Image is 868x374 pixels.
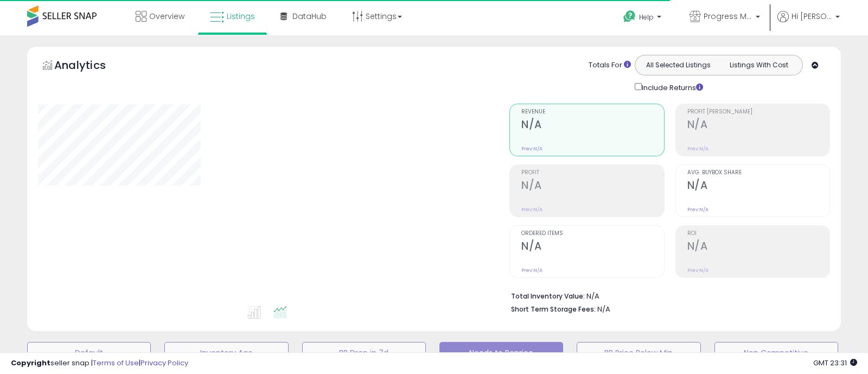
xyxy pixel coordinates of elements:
[714,342,838,364] button: Non Competitive
[227,11,255,22] span: Listings
[149,11,184,22] span: Overview
[27,342,151,364] button: Default
[521,179,663,194] h2: N/A
[521,109,663,115] span: Revenue
[638,58,719,72] button: All Selected Listings
[577,342,700,364] button: BB Price Below Min
[687,179,829,194] h2: N/A
[687,231,829,237] span: ROI
[521,206,542,213] small: Prev: N/A
[521,231,663,237] span: Ordered Items
[687,170,829,176] span: Avg. Buybox Share
[718,58,799,72] button: Listings With Cost
[302,342,426,364] button: BB Drop in 7d
[687,240,829,255] h2: N/A
[93,358,139,368] a: Terms of Use
[623,10,636,23] i: Get Help
[615,2,672,35] a: Help
[687,109,829,115] span: Profit [PERSON_NAME]
[597,304,610,314] span: N/A
[141,358,188,368] a: Privacy Policy
[687,267,709,274] small: Prev: N/A
[521,145,542,152] small: Prev: N/A
[777,11,840,35] a: Hi [PERSON_NAME]
[627,81,716,93] div: Include Returns
[511,289,822,302] li: N/A
[511,305,596,314] b: Short Term Storage Fees:
[11,358,188,369] div: seller snap | |
[521,267,542,274] small: Prev: N/A
[439,342,563,364] button: Needs to Reprice
[639,12,654,22] span: Help
[687,206,709,213] small: Prev: N/A
[521,118,663,133] h2: N/A
[687,145,709,152] small: Prev: N/A
[164,342,288,364] button: Inventory Age
[54,58,127,75] h5: Analytics
[687,118,829,133] h2: N/A
[292,11,327,22] span: DataHub
[511,291,585,301] b: Total Inventory Value:
[589,60,631,71] div: Totals For
[704,11,752,22] span: Progress Matters
[11,358,50,368] strong: Copyright
[521,240,663,255] h2: N/A
[792,11,832,22] span: Hi [PERSON_NAME]
[813,358,857,368] span: 2025-09-15 23:31 GMT
[521,170,663,176] span: Profit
